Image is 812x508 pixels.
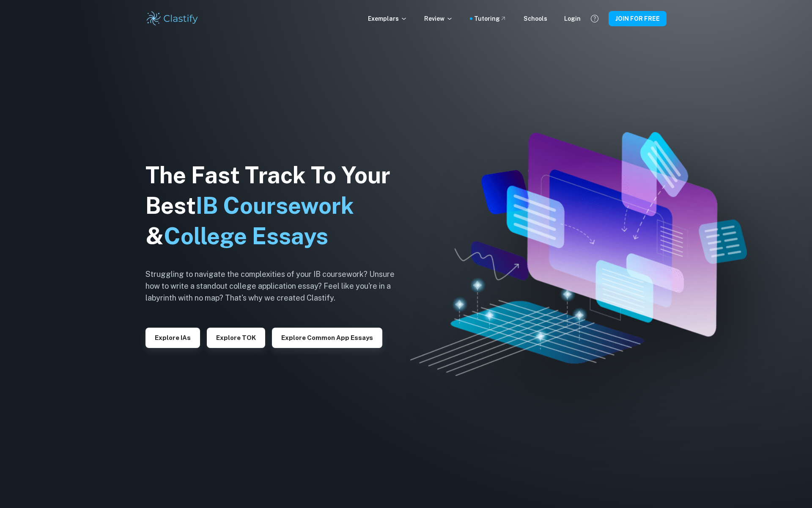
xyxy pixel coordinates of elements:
[587,11,602,26] button: Help and Feedback
[524,14,547,23] a: Schools
[207,328,265,348] button: Explore TOK
[424,14,453,23] p: Review
[609,11,667,26] button: JOIN FOR FREE
[474,14,507,23] a: Tutoring
[272,328,382,348] button: Explore Common App essays
[145,10,199,27] img: Clastify logo
[410,132,747,376] img: Clastify hero
[272,333,382,341] a: Explore Common App essays
[145,268,408,304] h6: Struggling to navigate the complexities of your IB coursework? Unsure how to write a standout col...
[207,333,265,341] a: Explore TOK
[368,14,407,23] p: Exemplars
[164,223,328,249] span: College Essays
[145,328,200,348] button: Explore IAs
[196,192,354,219] span: IB Coursework
[564,14,581,23] a: Login
[145,333,200,341] a: Explore IAs
[145,160,408,251] h1: The Fast Track To Your Best &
